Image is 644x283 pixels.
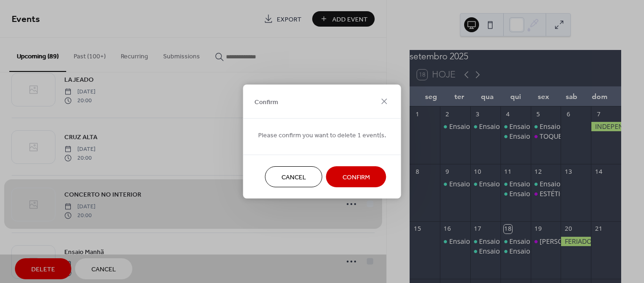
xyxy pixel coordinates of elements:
[281,173,306,183] span: Cancel
[265,166,322,187] button: Cancel
[254,97,278,107] span: Confirm
[258,131,386,141] span: Please confirm you want to delete 1 event(s.
[343,173,370,183] span: Confirm
[326,166,386,187] button: Confirm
